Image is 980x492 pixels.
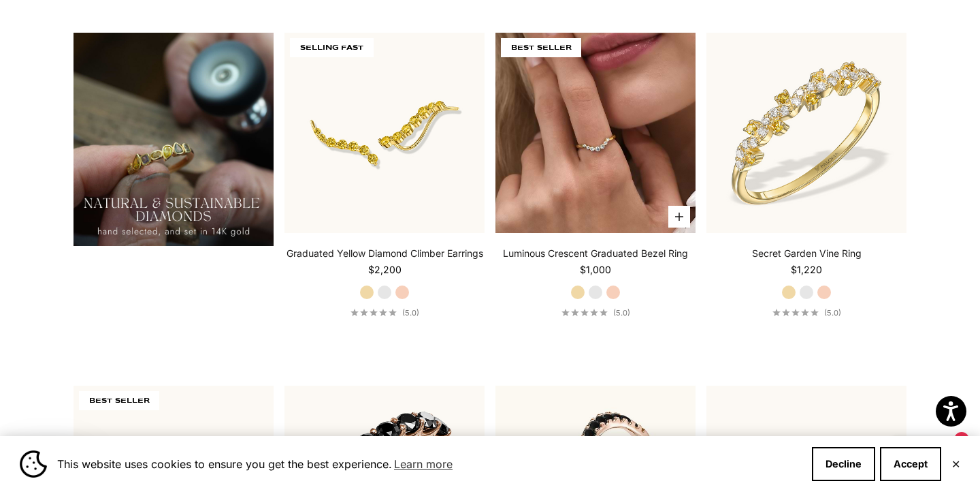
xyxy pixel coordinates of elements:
[951,460,960,468] button: Close
[580,263,611,277] sale-price: $1,000
[350,308,419,318] a: 5.0 out of 5.0 stars(5.0)
[392,454,455,474] a: Learn more
[791,263,822,277] sale-price: $1,220
[287,247,483,260] a: Graduated Yellow Diamond Climber Earrings
[79,391,159,410] span: BEST SELLER
[368,263,402,277] sale-price: $2,200
[57,454,801,474] span: This website uses cookies to ensure you get the best experience.
[503,247,688,260] a: Luminous Crescent Graduated Bezel Ring
[495,33,696,233] img: #YellowGold #WhiteGold #RoseGold
[561,309,608,316] div: 5.0 out of 5.0 stars
[284,33,485,233] img: #YellowGold
[752,247,862,260] a: Secret Garden Vine Ring
[613,308,630,318] span: (5.0)
[880,447,941,481] button: Accept
[350,309,397,316] div: 5.0 out of 5.0 stars
[772,308,841,318] a: 5.0 out of 5.0 stars(5.0)
[706,33,906,233] img: #YellowGold
[20,450,47,478] img: Cookie banner
[501,38,581,57] span: BEST SELLER
[812,447,875,481] button: Decline
[290,38,374,57] span: SELLING FAST
[561,308,630,318] a: 5.0 out of 5.0 stars(5.0)
[824,308,841,318] span: (5.0)
[772,309,819,316] div: 5.0 out of 5.0 stars
[402,308,419,318] span: (5.0)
